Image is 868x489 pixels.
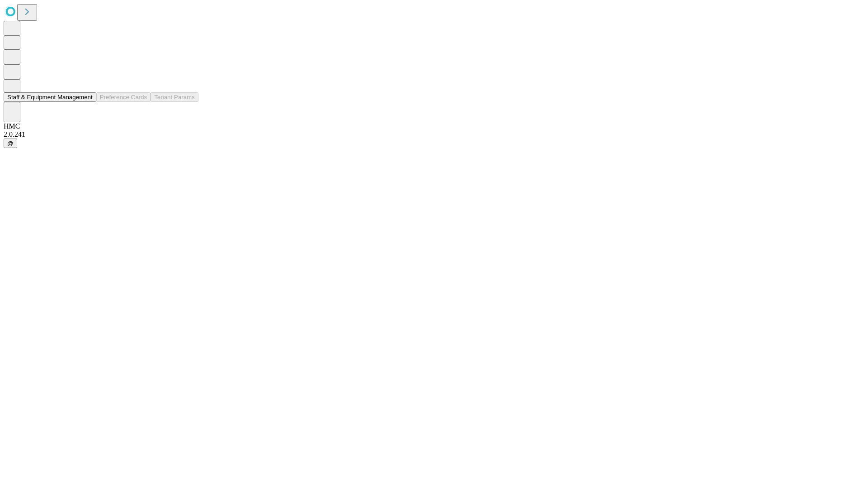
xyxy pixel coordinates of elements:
[4,92,96,102] button: Staff & Equipment Management
[7,140,14,147] span: @
[151,92,198,102] button: Tenant Params
[4,139,17,148] button: @
[96,92,151,102] button: Preference Cards
[4,122,864,130] div: HMC
[4,130,864,139] div: 2.0.241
